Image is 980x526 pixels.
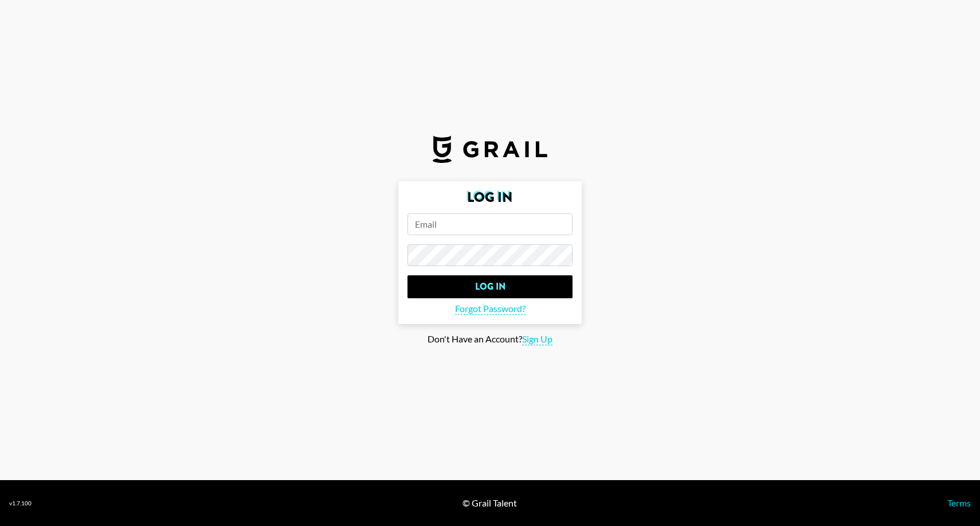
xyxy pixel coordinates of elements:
span: Forgot Password? [455,303,526,315]
div: Don't Have an Account? [9,333,971,345]
input: Email [407,213,573,235]
span: Sign Up [522,333,552,345]
img: Grail Talent Logo [433,135,547,163]
input: Log In [407,275,573,298]
a: Terms [947,497,971,508]
div: v 1.7.100 [9,500,32,507]
div: © Grail Talent [462,497,517,509]
h2: Log In [407,190,573,204]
